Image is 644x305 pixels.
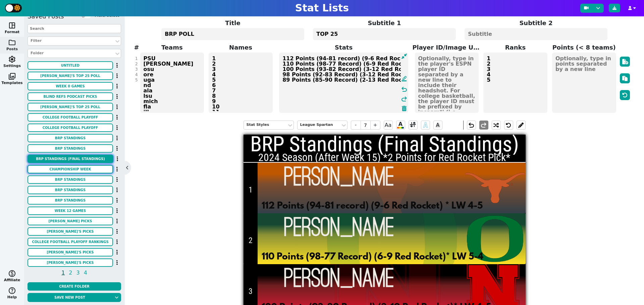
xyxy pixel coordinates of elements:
[28,155,113,163] button: BRP Standings (Final Standings)
[262,214,479,238] span: [PERSON_NAME]
[157,18,309,27] label: Title
[28,61,113,70] button: Untitled
[68,269,73,277] span: 2
[400,85,408,93] span: undo
[8,72,16,80] span: photo_library
[75,269,81,277] span: 3
[370,121,380,130] span: +
[262,265,479,289] span: [PERSON_NAME]
[480,121,488,129] span: redo
[244,152,526,163] h2: 2024 Season (After Week 15) *2 Points for Red Rocket Pick*
[247,235,254,246] span: 2
[161,28,304,40] textarea: BRP Standings (Final Standings)
[244,134,526,155] h1: BRP Standings (Final Standings)
[295,2,349,14] h1: Stat Lists
[28,238,113,246] button: College Football Playoff Rankings
[247,122,284,128] div: Stat Styles
[28,113,113,122] button: College Football Playoff
[28,124,113,132] button: College Football Playoff
[309,18,460,27] label: Subtitle 1
[28,175,113,184] button: BRP Standings
[28,196,113,205] button: BRP Standings
[467,121,475,129] span: undo
[8,39,16,47] span: folder
[134,43,139,52] label: #
[138,43,206,52] label: Teams
[135,72,138,77] div: 4
[8,270,16,278] span: monetization_on
[8,55,16,63] span: settings
[28,103,113,111] button: [PERSON_NAME]'s Top 25 POLL
[28,227,113,236] button: [PERSON_NAME]'s Picks
[28,82,113,90] button: Week 0 Games
[28,258,113,267] button: [PERSON_NAME]'s Picks
[401,76,407,84] span: format_ink_highlighter
[262,251,483,263] span: 110 Points (98-77 Record) (6-9 Red Rocket)* LW 5-4
[28,165,113,173] button: Championship Week
[384,121,393,130] span: Aa
[28,144,113,153] button: BRP Standings
[135,56,138,61] div: 1
[460,18,612,27] label: Subtitle 2
[60,269,66,277] span: 1
[28,134,113,142] button: BRP Standings
[28,92,113,101] button: Blind Refs Podcast Picks
[206,43,275,52] label: Names
[83,269,88,277] span: 4
[28,293,112,302] button: Save new post
[247,184,254,196] span: 1
[135,61,138,67] div: 2
[247,285,254,297] span: 3
[28,207,113,215] button: Week 12 Games
[209,53,273,113] textarea: [PERSON_NAME] [PERSON_NAME] [PERSON_NAME]
[28,217,113,225] button: [PERSON_NAME] Picks
[433,121,442,130] span: A
[8,21,16,29] span: space_dashboard
[135,67,138,72] div: 3
[28,13,64,20] h5: Saved Posts
[412,43,481,52] label: Player ID/Image URL
[262,200,483,213] span: 112 Points (94-81 record) (9-6 Red Rocket) * LW 4-5
[28,186,113,194] button: BRP Standings
[300,122,338,128] div: League Spartan
[467,121,476,130] button: undo
[351,121,361,130] span: -
[28,248,113,256] button: [PERSON_NAME]'s Picks
[28,72,113,80] button: [PERSON_NAME]'s Top 25 POLL
[550,43,619,52] label: Points (< 8 teams)
[275,43,412,52] label: Stats
[479,121,488,130] button: redo
[279,53,408,113] textarea: 112 Points (94-81 record) (9-6 Red Rocket) * LW 4-5 110 Points (98-77 Record) (6-9 Red Rocket)* L...
[8,287,16,295] span: help
[481,43,550,52] label: Ranks
[423,120,428,131] span: A
[135,77,138,83] div: 5
[28,282,121,291] button: Create Folder
[262,163,479,188] span: [PERSON_NAME]
[313,28,455,40] textarea: 2024 Season (After Week 15) *2 Points for Red Rocket Pick*
[400,95,408,103] span: redo
[28,24,121,33] input: Search
[483,53,547,113] textarea: 1 2 3 4 5
[140,53,204,113] textarea: Tex Ore NEB bay neb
